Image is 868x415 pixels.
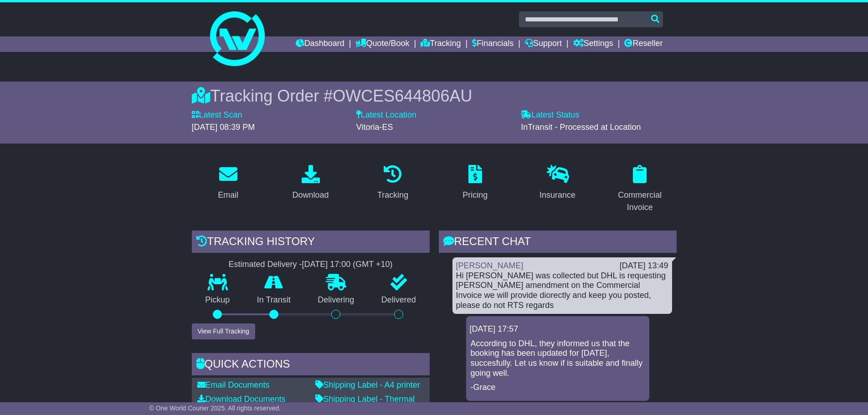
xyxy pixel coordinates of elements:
[315,395,415,414] a: Shipping Label - Thermal printer
[456,271,668,310] div: Hi [PERSON_NAME] was collected but DHL is requesting [PERSON_NAME] amendment on the Commercial In...
[218,189,238,201] div: Email
[192,123,255,132] span: [DATE] 08:39 PM
[304,295,368,305] p: Delivering
[470,324,646,334] div: [DATE] 17:57
[192,86,677,106] div: Tracking Order #
[302,260,393,270] div: [DATE] 17:00 (GMT +10)
[192,295,244,305] p: Pickup
[457,162,493,205] a: Pricing
[539,189,575,201] div: Insurance
[292,189,329,201] div: Download
[620,261,668,271] div: [DATE] 13:49
[624,36,663,52] a: Reseller
[521,110,579,120] label: Latest Status
[368,295,430,305] p: Delivered
[525,36,562,52] a: Support
[472,36,514,52] a: Financials
[192,260,430,270] div: Estimated Delivery -
[603,162,677,217] a: Commercial Invoice
[439,231,677,255] div: RECENT CHAT
[609,189,671,214] div: Commercial Invoice
[573,36,613,52] a: Settings
[333,87,472,105] span: OWCES644806AU
[462,189,488,201] div: Pricing
[377,189,408,201] div: Tracking
[456,261,524,270] a: [PERSON_NAME]
[296,36,344,52] a: Dashboard
[197,380,270,389] a: Email Documents
[192,353,430,378] div: Quick Actions
[521,123,641,132] span: InTransit - Processed at Location
[243,295,304,305] p: In Transit
[471,339,645,378] p: According to DHL, they informed us that the booking has been updated for [DATE], succesfully. Let...
[421,36,461,52] a: Tracking
[197,395,286,404] a: Download Documents
[192,323,255,339] button: View Full Tracking
[315,380,420,389] a: Shipping Label - A4 printer
[534,162,581,205] a: Insurance
[471,383,645,393] p: -Grace
[286,162,334,205] a: Download
[212,162,244,205] a: Email
[371,162,414,205] a: Tracking
[192,110,242,120] label: Latest Scan
[149,405,281,412] span: © One World Courier 2025. All rights reserved.
[192,231,430,255] div: Tracking history
[355,36,409,52] a: Quote/Book
[356,123,393,132] span: Vitoria-ES
[356,110,416,120] label: Latest Location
